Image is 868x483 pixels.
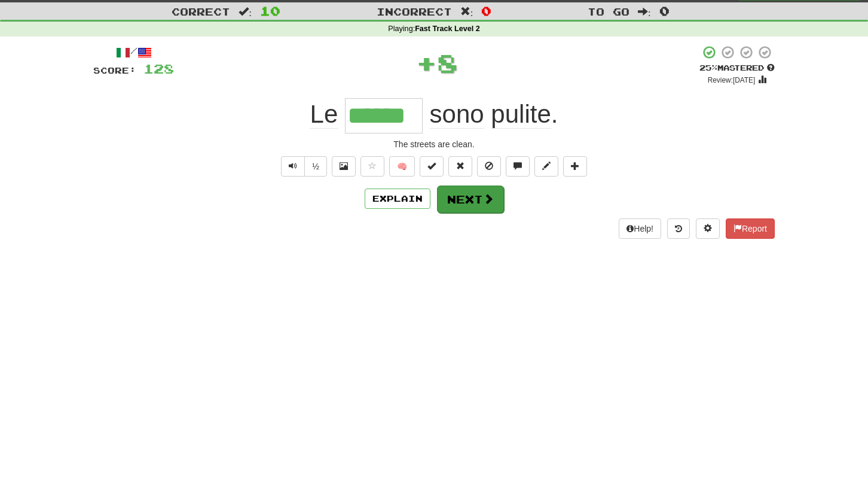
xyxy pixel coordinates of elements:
[423,100,558,129] span: .
[420,156,444,177] button: Set this sentence to 100% Mastered (alt+m)
[365,189,430,209] button: Explain
[588,5,629,17] span: To go
[460,7,473,17] span: :
[93,65,136,75] span: Score:
[563,156,587,177] button: Add to collection (alt+a)
[332,156,356,177] button: Show image (alt+x)
[304,156,327,177] button: ½
[360,156,384,177] button: Favorite sentence (alt+f)
[481,4,491,18] span: 0
[699,63,775,74] div: Mastered
[281,156,305,177] button: Play sentence audio (ctl+space)
[260,4,280,18] span: 10
[389,156,415,177] button: 🧠
[143,61,174,76] span: 128
[506,156,530,177] button: Discuss sentence (alt+u)
[415,25,480,33] strong: Fast Track Level 2
[491,100,551,129] span: pulite
[437,186,504,213] button: Next
[477,156,501,177] button: Ignore sentence (alt+i)
[534,156,558,177] button: Edit sentence (alt+d)
[726,218,775,239] button: Report
[448,156,472,177] button: Reset to 0% Mastered (alt+r)
[638,7,651,17] span: :
[430,100,484,129] span: sono
[416,45,437,81] span: +
[667,218,690,239] button: Round history (alt+y)
[377,5,452,17] span: Incorrect
[279,156,327,177] div: Text-to-speech controls
[93,45,174,60] div: /
[708,76,756,84] small: Review: [DATE]
[659,4,670,18] span: 0
[239,7,252,17] span: :
[699,63,717,72] span: 25 %
[93,138,775,150] div: The streets are clean.
[619,218,661,239] button: Help!
[172,5,230,17] span: Correct
[310,100,338,129] span: Le
[437,48,458,78] span: 8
